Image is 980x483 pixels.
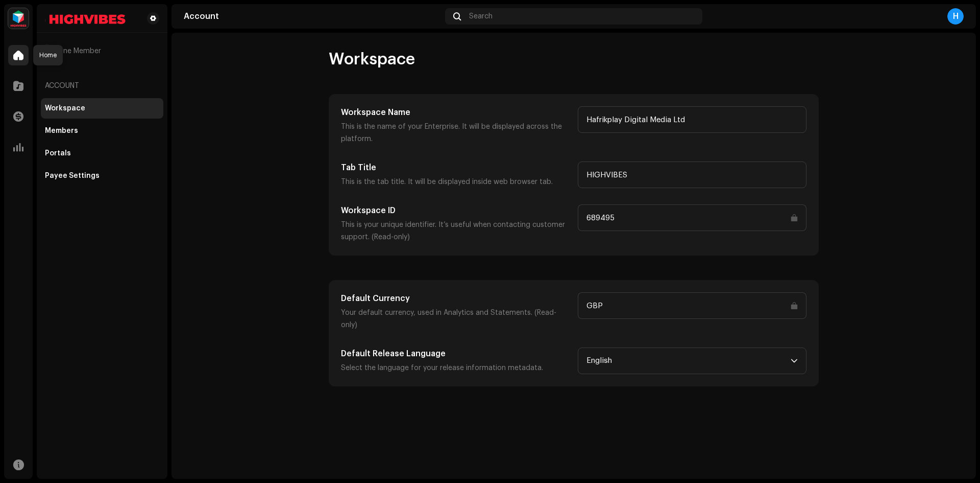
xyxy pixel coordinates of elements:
[184,12,441,20] div: Account
[341,106,570,119] h5: Workspace Name
[57,47,101,55] span: One Member
[341,292,570,305] h5: Default Currency
[586,348,791,374] span: English
[45,149,71,157] div: Portals
[41,166,163,186] re-m-nav-item: Payee Settings
[469,12,493,20] span: Search
[578,162,806,188] input: Type something...
[341,162,570,174] h5: Tab Title
[341,176,570,188] p: This is the tab title. It will be displayed inside web browser tab.
[341,362,570,374] p: Select the language for your release information metadata.
[41,143,163,164] re-m-nav-item: Portals
[8,8,29,29] img: feab3aad-9b62-475c-8caf-26f15a9573ee
[45,104,85,112] div: Workspace
[341,307,570,331] p: Your default currency, used in Analytics and Statements. (Read-only)
[341,219,570,243] p: This is your unique identifier. It’s useful when contacting customer support. (Read-only)
[41,45,53,57] div: H
[341,204,570,217] h5: Workspace ID
[41,98,163,119] re-m-nav-item: Workspace
[45,127,78,135] div: Members
[578,106,806,133] input: Type something...
[341,348,570,360] h5: Default Release Language
[578,204,806,231] input: Type something...
[329,49,415,70] span: Workspace
[45,172,100,180] div: Payee Settings
[947,8,964,25] div: H
[791,348,798,374] div: dropdown trigger
[341,121,570,145] p: This is the name of your Enterprise. It will be displayed across the platform.
[41,74,163,98] re-a-nav-header: Account
[45,12,131,25] img: d4093022-bcd4-44a3-a5aa-2cc358ba159b
[578,292,806,319] input: Type something...
[41,121,163,141] re-m-nav-item: Members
